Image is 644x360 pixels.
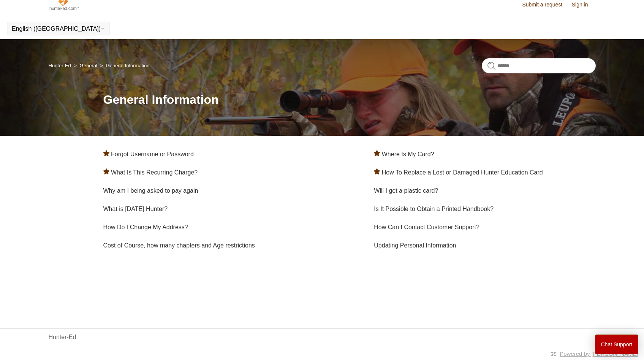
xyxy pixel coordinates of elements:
a: Is It Possible to Obtain a Printed Handbook? [374,206,494,212]
a: What is [DATE] Hunter? [103,206,168,212]
h1: General Information [103,90,596,109]
a: Where Is My Card? [382,151,434,157]
input: Search [482,58,596,73]
a: How Can I Contact Customer Support? [374,224,479,230]
a: General [80,63,97,68]
a: Why am I being asked to pay again [103,187,198,194]
a: How To Replace a Lost or Damaged Hunter Education Card [382,169,543,176]
a: Will I get a plastic card? [374,187,438,194]
a: Hunter-Ed [49,63,71,68]
a: Updating Personal Information [374,242,456,249]
a: Powered by [PERSON_NAME] [560,350,638,357]
li: General Information [98,63,149,68]
a: How Do I Change My Address? [103,224,188,230]
svg: Promoted article [103,168,109,174]
a: General Information [106,63,150,68]
li: General [72,63,98,68]
a: Sign in [572,1,596,9]
button: Chat Support [595,335,639,354]
a: Cost of Course, how many chapters and Age restrictions [103,242,255,249]
svg: Promoted article [374,150,380,156]
svg: Promoted article [374,168,380,174]
a: What Is This Recurring Charge? [111,169,198,176]
svg: Promoted article [103,150,109,156]
li: Hunter-Ed [49,63,73,68]
button: English ([GEOGRAPHIC_DATA]) [12,25,105,32]
a: Forgot Username or Password [111,151,194,157]
a: Hunter-Ed [49,333,76,342]
a: Submit a request [522,1,570,9]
